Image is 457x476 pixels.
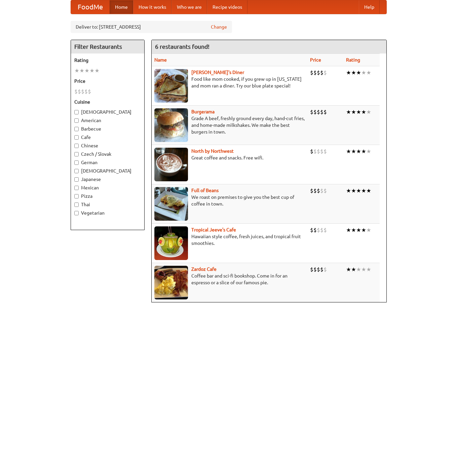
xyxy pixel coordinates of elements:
[356,187,361,194] li: ★
[317,226,320,234] li: $
[346,187,351,194] li: ★
[310,187,313,194] li: $
[320,69,323,76] li: $
[74,78,141,84] h5: Price
[356,69,361,76] li: ★
[133,0,172,14] a: How it works
[74,144,79,148] input: Chinese
[191,70,244,75] a: [PERSON_NAME]'s Diner
[71,0,110,14] a: FoodMe
[71,21,232,33] div: Deliver to: [STREET_ADDRESS]
[366,108,371,116] li: ★
[74,152,79,156] input: Czech / Slovak
[154,187,188,221] img: beans.jpg
[74,151,141,157] label: Czech / Slovak
[74,110,79,114] input: [DEMOGRAPHIC_DATA]
[346,226,351,234] li: ★
[351,108,356,116] li: ★
[74,160,79,165] input: German
[356,148,361,155] li: ★
[310,266,313,273] li: $
[74,203,79,207] input: Thai
[313,148,317,155] li: $
[366,266,371,273] li: ★
[320,226,323,234] li: $
[320,108,323,116] li: $
[74,210,141,216] label: Vegetarian
[320,148,323,155] li: $
[310,69,313,76] li: $
[154,266,188,299] img: zardoz.jpg
[154,154,305,161] p: Great coffee and snacks. Free wifi.
[191,227,236,232] a: Tropical Jeeve's Cafe
[74,176,141,183] label: Japanese
[366,69,371,76] li: ★
[154,194,305,207] p: We roast on premises to give you the best cup of coffee in town.
[154,115,305,135] p: Grade A beef, freshly ground every day, hand-cut fries, and home-made milkshakes. We make the bes...
[74,125,141,132] label: Barbecue
[317,187,320,194] li: $
[361,226,366,234] li: ★
[154,148,188,181] img: north.jpg
[154,108,188,142] img: burgerama.jpg
[361,187,366,194] li: ★
[359,0,380,14] a: Help
[310,226,313,234] li: $
[74,211,79,215] input: Vegetarian
[313,69,317,76] li: $
[172,0,207,14] a: Who we are
[74,109,141,115] label: [DEMOGRAPHIC_DATA]
[310,148,313,155] li: $
[356,108,361,116] li: ★
[154,226,188,260] img: jeeves.jpg
[110,0,133,14] a: Home
[356,266,361,273] li: ★
[74,135,79,140] input: Cafe
[366,187,371,194] li: ★
[346,266,351,273] li: ★
[78,88,81,95] li: $
[191,266,217,272] b: Zardoz Cafe
[320,266,323,273] li: $
[74,169,79,173] input: [DEMOGRAPHIC_DATA]
[346,69,351,76] li: ★
[361,69,366,76] li: ★
[323,108,327,116] li: $
[351,148,356,155] li: ★
[191,188,219,193] b: Full of Beans
[191,109,215,114] a: Burgerama
[74,201,141,208] label: Thai
[84,67,89,74] li: ★
[361,108,366,116] li: ★
[346,148,351,155] li: ★
[154,233,305,247] p: Hawaiian style coffee, fresh juices, and tropical fruit smoothies.
[361,148,366,155] li: ★
[74,159,141,166] label: German
[313,108,317,116] li: $
[320,187,323,194] li: $
[310,108,313,116] li: $
[191,148,234,154] a: North by Northwest
[323,266,327,273] li: $
[310,57,321,63] a: Price
[74,134,141,141] label: Cafe
[361,266,366,273] li: ★
[74,57,141,64] h5: Rating
[323,148,327,155] li: $
[366,226,371,234] li: ★
[74,99,141,105] h5: Cuisine
[74,142,141,149] label: Chinese
[351,266,356,273] li: ★
[71,40,144,53] h4: Filter Restaurants
[313,266,317,273] li: $
[84,88,88,95] li: $
[351,187,356,194] li: ★
[74,88,78,95] li: $
[74,184,141,191] label: Mexican
[351,69,356,76] li: ★
[88,88,91,95] li: $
